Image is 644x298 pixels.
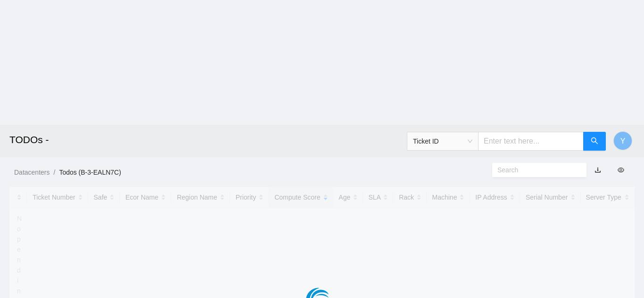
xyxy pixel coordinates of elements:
span: search [591,137,598,146]
span: / [53,169,55,176]
button: download [587,162,608,177]
h2: TODOs - [9,125,447,155]
input: Search [497,165,574,175]
a: Datacenters [14,169,50,176]
span: Y [620,135,626,147]
span: Ticket ID [413,134,472,148]
button: Y [613,131,632,150]
span: eye [618,167,624,173]
a: Todos (B-3-EALN7C) [59,169,121,176]
input: Enter text here... [478,132,584,151]
button: search [583,132,606,151]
